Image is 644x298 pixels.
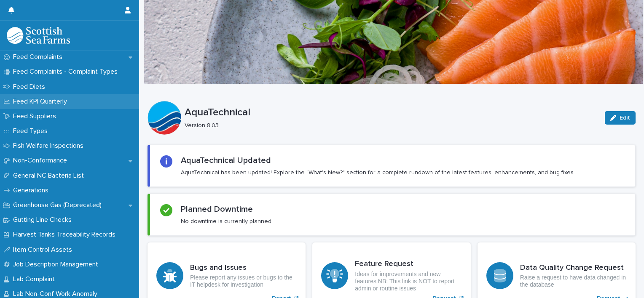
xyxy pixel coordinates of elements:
p: Feed Complaints - Complaint Types [10,68,124,76]
img: mMrefqRFQpe26GRNOUkG [7,27,70,44]
p: Item Control Assets [10,246,79,254]
h2: AquaTechnical Updated [181,155,271,165]
p: Harvest Tanks Traceability Records [10,231,122,239]
p: Fish Welfare Inspections [10,142,90,150]
p: Gutting Line Checks [10,216,78,224]
p: Version 8.03 [185,122,595,129]
p: Feed Diets [10,83,52,91]
button: Edit [605,111,636,125]
p: Feed Complaints [10,53,69,61]
p: Raise a request to have data changed in the database [520,274,627,288]
p: Please report any issues or bugs to the IT helpdesk for investigation [190,274,297,288]
p: Job Description Management [10,261,105,269]
p: General NC Bacteria List [10,172,91,180]
p: Feed Types [10,127,54,135]
span: Edit [620,115,630,121]
h3: Feature Request [355,260,462,269]
h3: Bugs and Issues [190,263,297,273]
p: Greenhouse Gas (Deprecated) [10,201,108,209]
h3: Data Quality Change Request [520,263,627,273]
p: Feed KPI Quarterly [10,98,74,106]
p: Lab Complaint [10,275,62,283]
p: AquaTechnical has been updated! Explore the "What's New?" section for a complete rundown of the l... [181,169,575,176]
p: Non-Conformance [10,157,74,165]
p: No downtime is currently planned [181,218,271,225]
p: AquaTechnical [185,106,598,119]
p: Ideas for improvements and new features NB: This link is NOT to report admin or routine issues [355,271,462,292]
p: Generations [10,186,55,194]
p: Lab Non-Conf Work Anomaly [10,290,104,298]
p: Feed Suppliers [10,112,63,120]
h2: Planned Downtime [181,204,253,214]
